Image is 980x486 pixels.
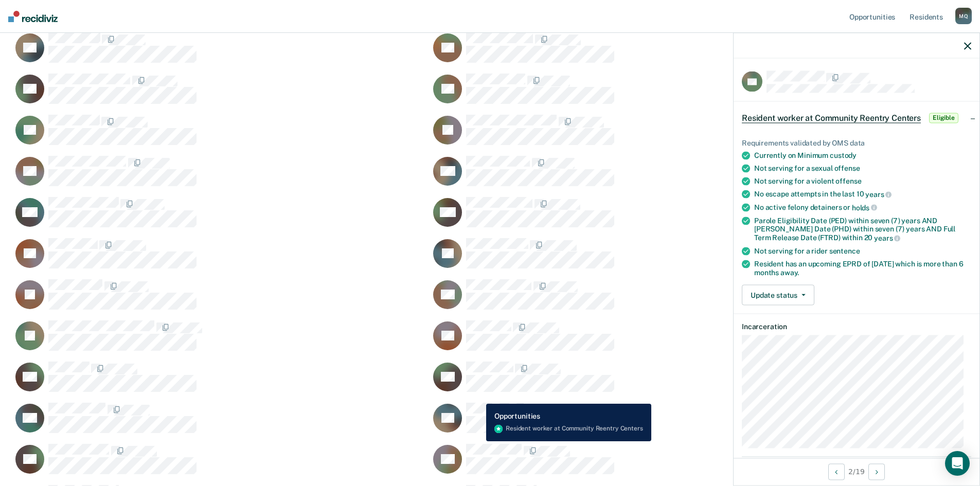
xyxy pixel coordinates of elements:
div: CaseloadOpportunityCell-149097 [12,320,430,361]
div: No active felony detainers or [754,203,971,212]
div: CaseloadOpportunityCell-134059 [430,443,848,484]
span: Eligible [929,113,958,123]
div: CaseloadOpportunityCell-48900 [12,402,430,443]
div: CaseloadOpportunityCell-100072 [12,73,430,114]
span: offense [835,177,861,185]
div: CaseloadOpportunityCell-122152 [12,32,430,73]
div: 2 / 19 [734,458,979,485]
button: Next Opportunity [868,463,885,480]
div: Not serving for a violent [754,177,971,186]
span: years [874,234,900,242]
div: Resident worker at Community Reentry CentersEligible [734,101,979,134]
div: CaseloadOpportunityCell-140554 [12,238,430,279]
div: CaseloadOpportunityCell-160027 [430,114,848,155]
span: years [865,190,892,199]
div: CaseloadOpportunityCell-129290 [430,32,848,73]
div: CaseloadOpportunityCell-151296 [430,279,848,320]
span: away. [780,268,799,276]
button: Update status [742,285,814,305]
div: CaseloadOpportunityCell-160942 [12,114,430,155]
button: Previous Opportunity [828,463,845,480]
div: CaseloadOpportunityCell-160565 [430,238,848,279]
div: Parole Eligibility Date (PED) within seven (7) years AND [PERSON_NAME] Date (PHD) within seven (7... [754,216,971,242]
span: holds [852,203,877,211]
div: Resident has an upcoming EPRD of [DATE] which is more than 6 months [754,259,971,277]
span: custody [830,151,857,159]
div: M Q [955,8,972,24]
div: No escape attempts in the last 10 [754,190,971,199]
div: CaseloadOpportunityCell-160783 [12,443,430,484]
div: CaseloadOpportunityCell-59628 [430,155,848,196]
span: offense [834,164,860,172]
div: CaseloadOpportunityCell-67690 [12,155,430,196]
div: CaseloadOpportunityCell-130695 [12,361,430,402]
div: CaseloadOpportunityCell-132261 [430,402,848,443]
div: CaseloadOpportunityCell-124100 [12,196,430,238]
span: sentence [829,246,860,255]
div: CaseloadOpportunityCell-145929 [430,320,848,361]
img: Recidiviz [8,11,58,22]
div: Not serving for a rider [754,246,971,255]
div: Not serving for a sexual [754,164,971,173]
div: CaseloadOpportunityCell-137387 [430,361,848,402]
div: Open Intercom Messenger [945,451,970,476]
div: CaseloadOpportunityCell-142249 [430,196,848,238]
div: CaseloadOpportunityCell-139164 [12,279,430,320]
dt: Incarceration [742,322,971,331]
div: CaseloadOpportunityCell-54478 [430,73,848,114]
span: Resident worker at Community Reentry Centers [742,113,921,123]
div: Requirements validated by OMS data [742,138,971,147]
div: Currently on Minimum [754,151,971,160]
